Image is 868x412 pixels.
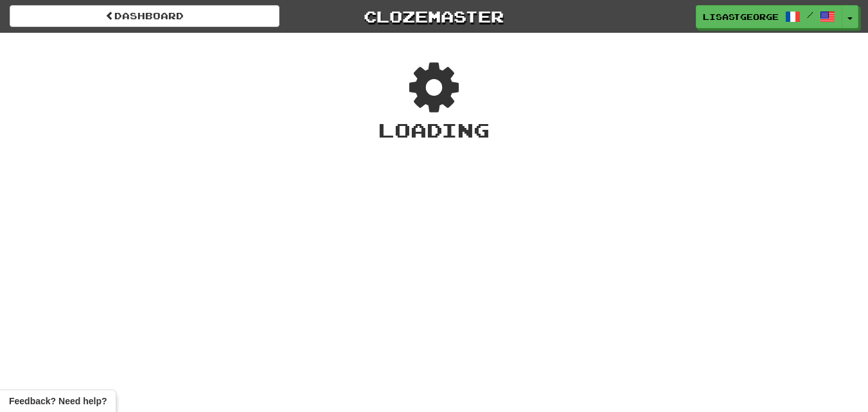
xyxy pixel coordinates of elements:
span: lisastgeorge [703,11,779,22]
span: / [807,10,813,19]
a: Dashboard [10,5,279,27]
a: Clozemaster [299,5,569,28]
a: lisastgeorge / [696,5,842,28]
span: Open feedback widget [9,395,107,408]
